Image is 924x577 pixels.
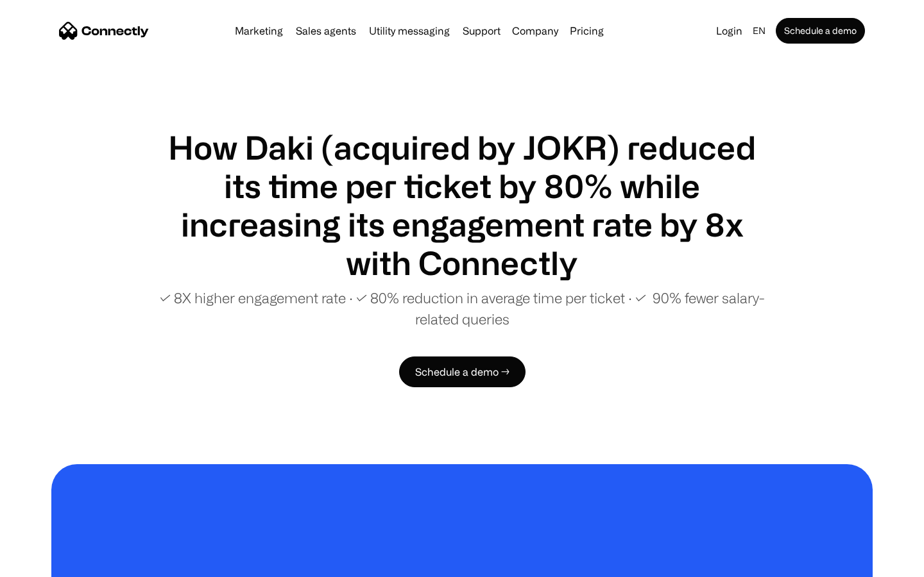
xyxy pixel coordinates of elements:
[154,128,770,282] h1: How Daki (acquired by JOKR) reduced its time per ticket by 80% while increasing its engagement ra...
[565,26,609,36] a: Pricing
[753,22,766,40] div: en
[26,555,77,573] ul: Language list
[291,26,361,36] a: Sales agents
[512,22,558,40] div: Company
[364,26,455,36] a: Utility messaging
[230,26,288,36] a: Marketing
[458,26,506,36] a: Support
[776,18,865,44] a: Schedule a demo
[711,22,748,40] a: Login
[154,287,770,330] p: ✓ 8X higher engagement rate ∙ ✓ 80% reduction in average time per ticket ∙ ✓ 90% fewer salary-rel...
[399,356,526,387] a: Schedule a demo →
[13,553,77,573] aside: Language selected: English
